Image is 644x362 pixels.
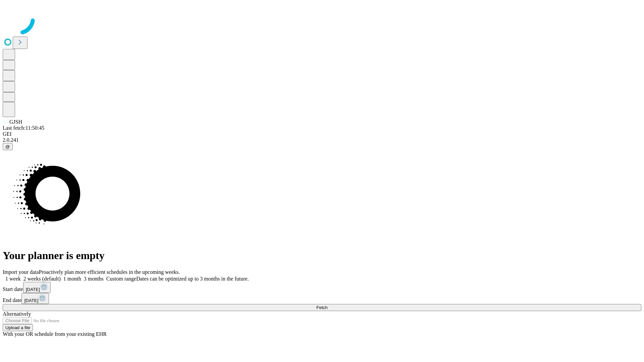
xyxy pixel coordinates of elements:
[39,269,180,275] span: Proactively plan more efficient schedules in the upcoming weeks.
[136,276,249,282] span: Dates can be optimized up to 3 months in the future.
[316,305,327,310] span: Fetch
[9,119,22,125] span: GJSH
[3,331,107,337] span: With your OR schedule from your existing EHR
[3,293,641,304] div: End date
[63,276,81,282] span: 1 month
[23,282,51,293] button: [DATE]
[3,131,641,137] div: GEI
[3,137,641,143] div: 2.0.241
[23,276,61,282] span: 2 weeks (default)
[3,282,641,293] div: Start date
[84,276,104,282] span: 3 months
[3,143,13,150] button: @
[5,276,21,282] span: 1 week
[3,249,641,262] h1: Your planner is empty
[5,144,10,149] span: @
[24,298,38,303] span: [DATE]
[3,304,641,311] button: Fetch
[3,324,33,331] button: Upload a file
[3,311,31,317] span: Alternatively
[106,276,136,282] span: Custom range
[3,125,44,131] span: Last fetch: 11:50:45
[21,293,49,304] button: [DATE]
[26,287,40,292] span: [DATE]
[3,269,39,275] span: Import your data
